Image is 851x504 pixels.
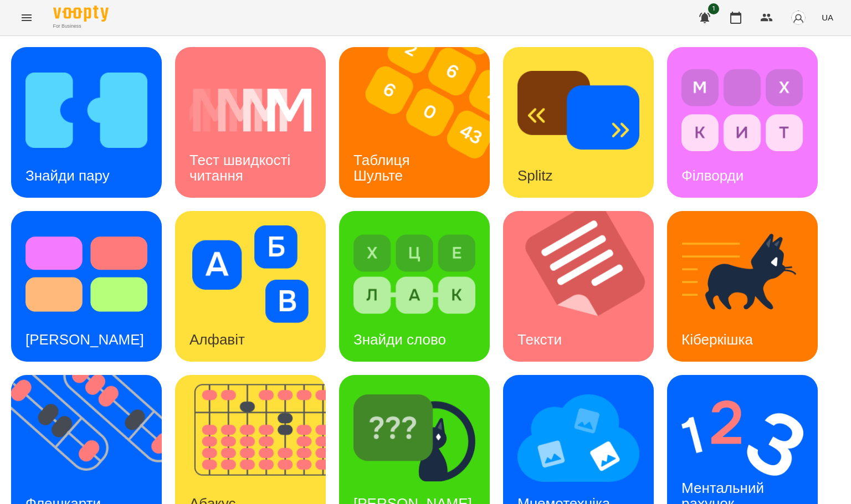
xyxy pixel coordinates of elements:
[681,225,803,323] img: Кіберкішка
[25,61,147,159] img: Знайди пару
[353,152,414,183] h3: Таблиця Шульте
[11,47,162,198] a: Знайди паруЗнайди пару
[517,61,639,159] img: Splitz
[708,3,719,14] span: 1
[517,167,553,184] h3: Splitz
[822,12,833,23] span: UA
[11,211,162,362] a: Тест Струпа[PERSON_NAME]
[517,331,562,348] h3: Тексти
[189,225,311,323] img: Алфавіт
[25,167,110,184] h3: Знайди пару
[681,389,803,487] img: Ментальний рахунок
[681,331,753,348] h3: Кіберкішка
[189,61,311,159] img: Тест швидкості читання
[339,47,490,198] a: Таблиця ШультеТаблиця Шульте
[681,61,803,159] img: Філворди
[53,6,109,22] img: Voopty Logo
[353,331,446,348] h3: Знайди слово
[353,225,475,323] img: Знайди слово
[13,4,40,31] button: Menu
[681,167,744,184] h3: Філворди
[339,211,490,362] a: Знайди словоЗнайди слово
[189,152,294,183] h3: Тест швидкості читання
[353,389,475,487] img: Знайди Кіберкішку
[817,7,838,28] button: UA
[667,47,818,198] a: ФілвордиФілворди
[175,47,326,198] a: Тест швидкості читанняТест швидкості читання
[189,331,245,348] h3: Алфавіт
[53,23,109,30] span: For Business
[25,225,147,323] img: Тест Струпа
[25,331,144,348] h3: [PERSON_NAME]
[667,211,818,362] a: КіберкішкаКіберкішка
[175,211,326,362] a: АлфавітАлфавіт
[503,211,654,362] a: ТекстиТексти
[791,10,806,25] img: avatar_s.png
[517,389,639,487] img: Мнемотехніка
[339,47,504,198] img: Таблиця Шульте
[503,211,668,362] img: Тексти
[503,47,654,198] a: SplitzSplitz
